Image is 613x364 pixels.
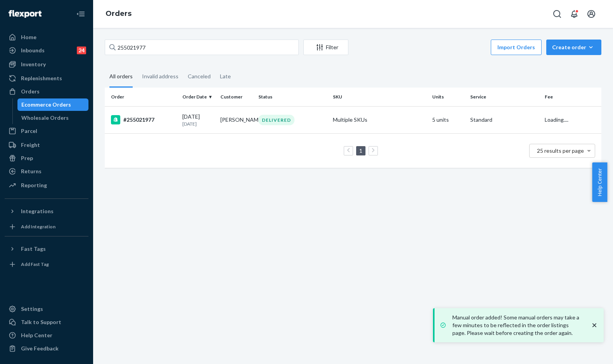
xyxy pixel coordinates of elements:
div: Freight [21,141,40,149]
div: Parcel [21,127,37,135]
div: Replenishments [21,74,62,82]
div: Ecommerce Orders [21,101,71,109]
img: Flexport logo [9,10,42,18]
div: Reporting [21,181,47,189]
th: Order [105,88,179,106]
button: Integrations [5,205,88,217]
button: Help Center [592,162,607,202]
td: 5 units [429,106,467,133]
div: Fast Tags [21,245,46,253]
div: Inbounds [21,47,45,54]
a: Home [5,31,88,43]
span: 25 results per page [537,147,584,154]
a: Prep [5,152,88,164]
a: Help Center [5,329,88,342]
div: Returns [21,167,42,175]
div: DELIVERED [258,115,294,125]
a: Returns [5,165,88,178]
a: Page 1 is your current page [358,147,364,154]
div: Filter [304,43,348,51]
div: Settings [21,305,43,313]
th: Status [255,88,330,106]
p: Standard [470,116,539,124]
div: Orders [21,88,40,95]
div: Add Fast Tag [21,261,49,267]
input: Search orders [105,40,299,55]
div: Late [220,66,231,86]
div: Home [21,33,36,41]
a: Orders [5,85,88,98]
div: Wholesale Orders [21,114,69,122]
a: Inbounds24 [5,44,88,57]
div: Integrations [21,207,54,215]
a: Add Fast Tag [5,258,88,271]
div: Customer [220,93,252,100]
div: All orders [109,66,133,88]
button: Import Orders [491,40,542,55]
a: Reporting [5,179,88,191]
td: Multiple SKUs [330,106,429,133]
a: Talk to Support [5,316,88,328]
div: Create order [552,43,596,51]
a: Orders [106,9,132,18]
button: Open Search Box [549,6,565,22]
th: Fee [542,88,601,106]
td: [PERSON_NAME] [217,106,255,133]
ol: breadcrumbs [99,3,138,25]
div: Add Integration [21,223,55,230]
div: 24 [77,47,86,54]
button: Open account menu [584,6,599,22]
div: Prep [21,154,33,162]
div: Talk to Support [21,318,61,326]
a: Freight [5,139,88,151]
th: Units [429,88,467,106]
div: Inventory [21,60,46,68]
a: Replenishments [5,72,88,85]
svg: close toast [590,321,598,329]
div: Give Feedback [21,345,59,352]
a: Settings [5,303,88,315]
p: [DATE] [182,121,214,127]
a: Parcel [5,125,88,137]
div: #255021977 [111,115,176,124]
button: Filter [303,40,348,55]
a: Wholesale Orders [17,112,89,124]
th: Service [467,88,542,106]
div: Invalid address [142,66,178,86]
div: [DATE] [182,113,214,127]
button: Open notifications [566,6,582,22]
a: Ecommerce Orders [17,98,89,111]
button: Fast Tags [5,243,88,255]
td: Loading.... [542,106,601,133]
a: Add Integration [5,221,88,233]
div: Canceled [188,66,211,86]
button: Create order [546,40,601,55]
p: Manual order added! Some manual orders may take a few minutes to be reflected in the order listin... [452,314,583,337]
th: Order Date [179,88,217,106]
div: Help Center [21,331,52,339]
a: Inventory [5,58,88,71]
button: Close Navigation [73,6,88,22]
button: Give Feedback [5,342,88,355]
th: SKU [330,88,429,106]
